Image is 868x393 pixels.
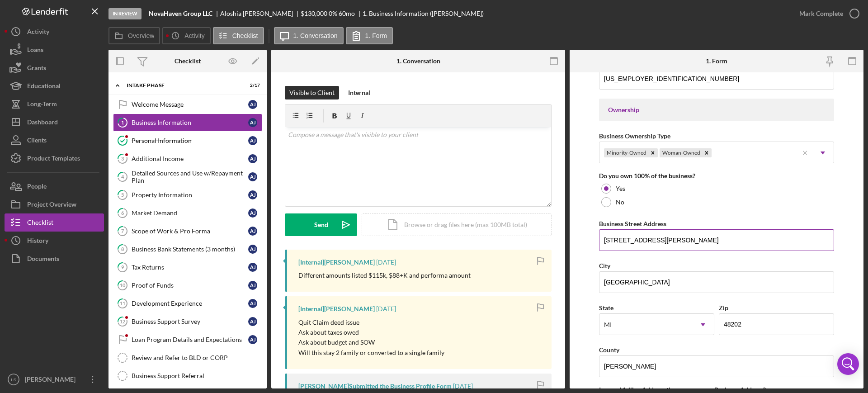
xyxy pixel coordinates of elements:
div: Dashboard [27,113,58,133]
button: Educational [5,77,104,95]
label: City [599,262,610,270]
div: Welcome Message [132,101,248,108]
label: Yes [616,185,625,192]
label: Checklist [232,32,258,39]
a: 10Proof of FundsAJ [113,276,262,294]
div: Intake Phase [127,83,237,88]
label: 1. Conversation [293,32,338,39]
label: Zip [719,304,728,312]
div: A J [248,118,257,127]
div: Woman-Owned [660,148,702,157]
div: Do you own 100% of the business? [599,172,834,180]
div: 1. Form [706,57,727,65]
text: LS [11,377,16,382]
div: Business Support Survey [132,318,248,325]
time: 2025-06-25 21:00 [376,305,396,313]
tspan: 12 [120,318,125,324]
label: County [599,346,619,354]
b: NovaHaven Group LLC [149,10,212,17]
a: Loans [5,41,104,59]
div: Proof of Funds [132,282,248,289]
button: Long-Term [5,95,104,113]
div: 1. Business Information ([PERSON_NAME]) [363,10,484,17]
div: A J [248,172,257,181]
div: Mark Complete [799,5,843,23]
button: History [5,232,104,250]
button: Visible to Client [285,86,339,99]
div: [Internal] [PERSON_NAME] [298,305,375,313]
div: A J [248,154,257,163]
tspan: 5 [121,192,124,198]
a: 11Development ExperienceAJ [113,294,262,313]
a: Loan Program Details and ExpectationsAJ [113,331,262,349]
div: A J [248,299,257,308]
div: [PERSON_NAME] Submitted the Business Profile Form [298,383,452,390]
div: Development Experience [132,300,248,307]
div: A J [248,100,257,109]
div: Visible to Client [289,86,335,99]
div: Scope of Work & Pro Forma [132,227,248,235]
time: 2025-06-25 21:02 [376,259,396,266]
div: Detailed Sources and Use w/Repayment Plan [132,170,248,184]
a: Review and Refer to BLD or CORP [113,349,262,367]
p: Different amounts listed $115k, $88+K and performa amount [298,270,471,280]
div: Business Support Referral [132,372,262,379]
div: Minority-Owned [604,148,648,157]
div: A J [248,281,257,290]
p: Ask about budget and SOW [298,337,444,347]
button: Documents [5,250,104,268]
tspan: 3 [121,156,124,161]
button: Send [285,213,357,236]
div: Remove Minority-Owned [648,148,658,157]
label: Overview [128,32,154,39]
button: 1. Form [346,27,393,44]
div: A J [248,136,257,145]
div: Tax Returns [132,264,248,271]
div: Review and Refer to BLD or CORP [132,354,262,361]
a: 7Scope of Work & Pro FormaAJ [113,222,262,240]
tspan: 10 [120,282,126,288]
a: 12Business Support SurveyAJ [113,313,262,331]
div: Educational [27,77,61,97]
div: Product Templates [27,149,80,170]
button: Clients [5,131,104,149]
div: Grants [27,59,46,79]
div: Business Bank Statements (3 months) [132,246,248,253]
button: 1. Conversation [274,27,344,44]
div: Loan Program Details and Expectations [132,336,248,343]
div: A J [248,245,257,254]
button: Grants [5,59,104,77]
a: Personal InformationAJ [113,132,262,150]
a: 8Business Bank Statements (3 months)AJ [113,240,262,258]
div: 2 / 17 [244,83,260,88]
a: People [5,177,104,195]
div: Market Demand [132,209,248,217]
a: 4Detailed Sources and Use w/Repayment PlanAJ [113,168,262,186]
button: Activity [5,23,104,41]
button: Dashboard [5,113,104,131]
div: A J [248,335,257,344]
div: Open Intercom Messenger [837,353,859,375]
a: 9Tax ReturnsAJ [113,258,262,276]
div: Aloshia [PERSON_NAME] [220,10,301,17]
button: Product Templates [5,149,104,167]
a: Checklist [5,213,104,232]
a: Project Overview [5,195,104,213]
div: Activity [27,23,49,43]
a: 5Property InformationAJ [113,186,262,204]
p: Quit Claim deed issue [298,317,444,327]
tspan: 1 [121,119,124,125]
div: People [27,177,47,198]
div: History [27,232,48,252]
div: Business Information [132,119,248,126]
div: 0 % [329,10,337,17]
div: A J [248,263,257,272]
div: [PERSON_NAME] [23,370,81,391]
div: Send [314,213,328,236]
button: Activity [162,27,210,44]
